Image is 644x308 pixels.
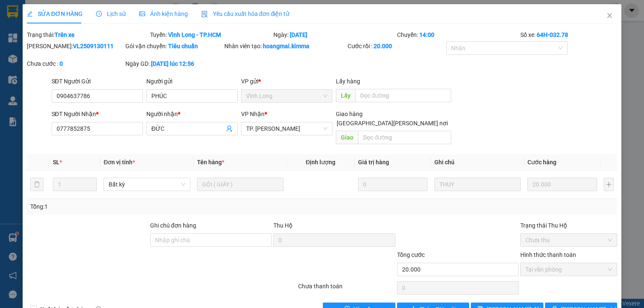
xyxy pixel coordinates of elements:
b: [DATE] [290,31,307,38]
input: VD: Bàn, Ghế [197,178,283,191]
label: Ghi chú đơn hàng [150,222,196,229]
input: Dọc đường [358,131,451,144]
div: SĐT Người Gửi [52,77,143,86]
div: Chuyến: [396,30,519,39]
b: 14:00 [419,31,434,38]
span: edit [27,11,33,17]
th: Ghi chú [431,154,524,171]
button: plus [604,178,614,191]
input: Dọc đường [355,89,451,102]
div: Chưa cước : [27,59,124,68]
button: Close [598,4,621,28]
div: [PERSON_NAME]: [27,41,124,51]
span: Thu Hộ [273,222,293,229]
b: VL2509130111 [73,43,114,49]
span: Giao hàng [336,111,363,117]
span: Giao [336,131,358,144]
input: Ghi chú đơn hàng [150,233,272,247]
div: Tổng: 1 [30,202,249,211]
input: 0 [358,178,428,191]
span: SỬA ĐƠN HÀNG [27,10,83,17]
b: Vĩnh Long - TP.HCM [168,31,221,38]
div: Gói vận chuyển: [125,41,222,51]
b: 0 [60,60,63,67]
span: Vĩnh Long [246,90,327,102]
div: Số xe: [519,30,618,39]
div: VP gửi [241,77,332,86]
span: user-add [226,125,233,132]
b: hoangmai.kimma [263,43,309,49]
span: Lấy hàng [336,78,360,85]
div: Người nhận [146,109,238,119]
span: Giá trị hàng [358,159,389,166]
span: Lấy [336,89,355,102]
span: [GEOGRAPHIC_DATA][PERSON_NAME] nơi [333,119,451,128]
span: Đơn vị tính [104,159,135,166]
div: Ngày GD: [125,59,222,68]
input: 0 [527,178,597,191]
div: Ngày: [273,30,396,39]
span: clock-circle [96,11,102,17]
span: VP Nhận [241,111,265,117]
span: TP. Hồ Chí Minh [246,122,327,135]
span: Chưa thu [525,234,612,246]
span: close [606,12,613,19]
span: Tên hàng [197,159,224,166]
span: Bất kỳ [109,178,185,191]
b: Tiêu chuẩn [168,43,198,49]
div: Cước rồi : [348,41,444,51]
div: Trạng thái Thu Hộ [520,221,617,230]
div: SĐT Người Nhận [52,109,143,119]
b: 64H-032.78 [537,31,568,38]
span: Cước hàng [527,159,556,166]
div: Tuyến: [149,30,273,39]
img: icon [201,11,208,18]
button: delete [30,178,44,191]
div: Nhân viên tạo: [224,41,346,51]
span: Lịch sử [96,10,126,17]
input: Ghi Chú [434,178,521,191]
div: Chưa thanh toán [297,282,396,296]
span: Tại văn phòng [525,263,612,276]
b: 20.000 [374,43,392,49]
b: Trên xe [55,31,75,38]
span: picture [139,11,145,17]
span: Ảnh kiện hàng [139,10,188,17]
span: SL [53,159,60,166]
b: [DATE] lúc 12:56 [151,60,194,67]
label: Hình thức thanh toán [520,251,576,258]
span: Định lượng [306,159,335,166]
div: Trạng thái: [26,30,149,39]
span: Tổng cước [397,251,425,258]
span: Yêu cầu xuất hóa đơn điện tử [201,10,290,17]
div: Người gửi [146,77,238,86]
